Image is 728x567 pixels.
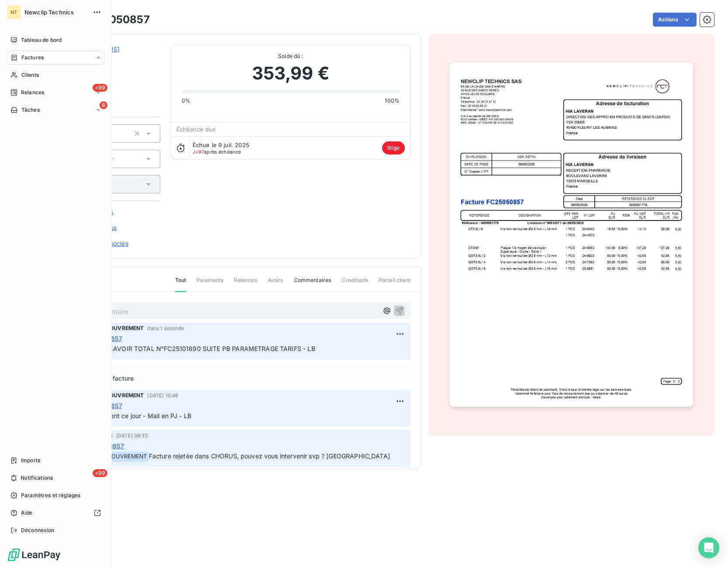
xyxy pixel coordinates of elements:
[698,537,719,558] div: Open Intercom Messenger
[100,101,107,109] span: 8
[21,457,40,464] span: Imports
[176,126,216,133] span: Échéance due
[21,491,80,499] span: Paramètres et réglages
[385,97,400,105] span: 100%
[653,13,697,27] button: Actions
[7,506,104,520] a: Aide
[342,276,368,291] span: Creditsafe
[7,548,61,562] img: Logo LeanPay
[193,149,204,155] span: J+97
[147,326,184,331] span: dans 1 seconde
[93,469,107,477] span: +99
[7,5,21,19] div: NT
[21,526,55,534] span: Déconnexion
[116,433,148,438] span: [DATE] 09:32
[379,276,411,291] span: Portail client
[193,141,249,148] span: Échue le 9 juil. 2025
[69,55,160,62] span: HIALAVERAN
[234,276,257,291] span: Relances
[182,97,190,105] span: 0%
[21,474,53,482] span: Notifications
[21,509,33,517] span: Aide
[21,89,44,96] span: Relances
[58,412,191,419] span: Mail envoyé au client ce jour - Mail en PJ - LB
[449,63,693,407] img: invoice_thumbnail
[294,276,331,291] span: Commentaires
[82,12,150,27] h3: FC25050857
[193,149,241,155] span: après échéance
[24,9,87,16] span: Newclip Technics
[182,52,400,60] span: Solde dû :
[382,141,405,155] span: litige
[21,36,62,44] span: Tableau de bord
[268,276,283,291] span: Avoirs
[197,276,223,291] span: Paiements
[113,345,315,352] span: AVOIR TOTAL N°FC25101890 SUITE PB PARAMETRAGE TARIFS - LB
[21,54,44,62] span: Factures
[93,84,107,92] span: +99
[147,393,178,398] span: [DATE] 10:46
[149,452,390,460] span: Facture rejetée dans CHORUS, pouvez vous intervenir svp ? [GEOGRAPHIC_DATA]
[21,71,39,79] span: Clients
[252,60,329,86] span: 353,99 €
[175,276,186,292] span: Tout
[21,106,40,114] span: Tâches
